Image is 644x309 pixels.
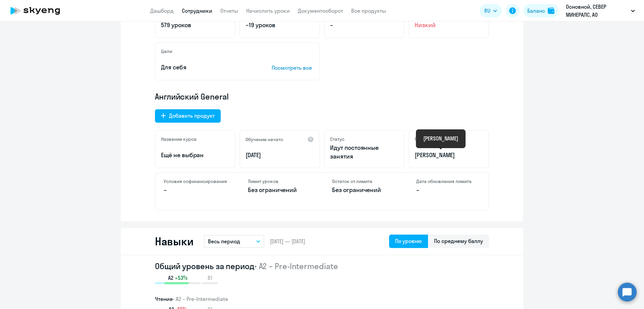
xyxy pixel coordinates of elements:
p: Основной, СЕВЕР МИНЕРАЛС, АО [566,3,628,19]
div: По уровню [395,237,422,245]
h5: Преподаватель [415,136,449,142]
h3: Чтение [155,295,489,303]
h5: Цели [161,48,172,54]
a: Отчеты [220,7,238,14]
p: [DATE] [246,151,314,160]
h2: Навыки [155,235,193,248]
h4: Остаток от лимита [332,178,396,184]
p: – [330,21,398,29]
h4: Условия софинансирования [164,178,228,184]
div: По среднему баллу [434,237,483,245]
p: 579 уроков [161,21,229,29]
span: +53% [175,274,187,282]
h5: Название курса [161,136,197,142]
h5: Статус [330,136,344,142]
span: • A2 – Pre-Intermediate [173,296,228,302]
span: B1 [208,274,212,282]
div: [PERSON_NAME] [423,134,458,142]
p: Без ограничений [332,186,396,194]
span: Низкий [415,21,483,29]
p: Весь период [208,237,240,245]
h5: Обучение начато [246,136,283,142]
span: [DATE] — [DATE] [270,238,305,245]
button: Весь период [204,235,264,248]
div: Баланс [527,7,545,15]
h2: Общий уровень за период [155,261,489,271]
h4: Дата обновления лимита [416,178,480,184]
p: Без ограничений [248,186,312,194]
a: Все продукты [351,7,386,14]
img: balance [548,7,554,14]
p: Для себя [161,63,251,72]
p: Посмотреть все [272,64,314,72]
button: Балансbalance [523,4,558,17]
a: Документооборот [298,7,343,14]
p: ~19 уроков [246,21,314,29]
span: RU [484,7,490,15]
h4: Лимит уроков [248,178,312,184]
button: Добавить продукт [155,109,221,123]
p: [PERSON_NAME] [415,151,483,160]
p: Идут постоянные занятия [330,143,398,161]
button: Основной, СЕВЕР МИНЕРАЛС, АО [562,3,638,19]
span: Английский General [155,91,229,102]
a: Начислить уроки [246,7,290,14]
span: A2 [168,274,173,282]
span: • A2 – Pre-Intermediate [254,261,338,271]
button: RU [480,4,502,17]
a: Дашборд [150,7,174,14]
p: Ещё не выбран [161,151,229,160]
p: – [416,186,480,194]
p: – [164,186,228,194]
div: Добавить продукт [169,112,215,120]
a: Сотрудники [182,7,212,14]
